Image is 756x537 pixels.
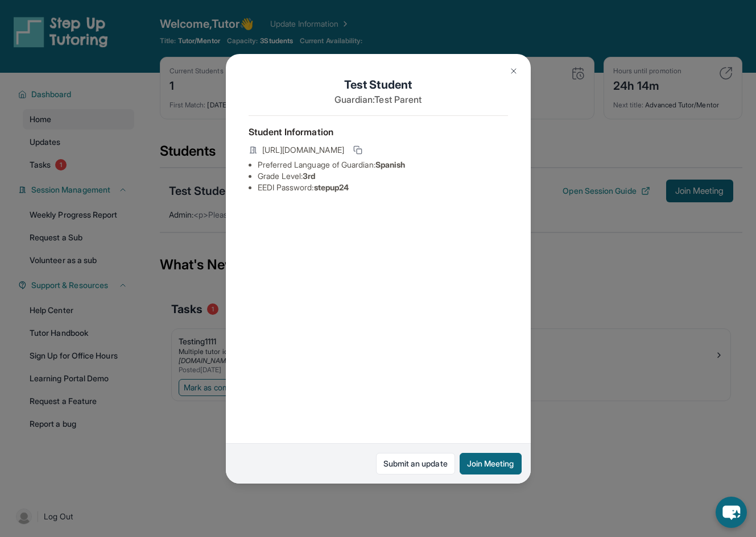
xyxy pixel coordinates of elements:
[375,160,406,169] span: Spanish
[460,453,522,474] button: Join Meeting
[509,66,518,76] img: Close Icon
[249,125,508,139] h4: Student Information
[258,170,508,182] li: Grade Level:
[314,182,349,192] span: stepup24
[351,143,365,157] button: Copy link
[249,93,508,106] p: Guardian: Test Parent
[376,453,455,474] a: Submit an update
[716,497,747,528] button: chat-button
[262,144,344,156] span: [URL][DOMAIN_NAME]
[258,159,508,170] li: Preferred Language of Guardian:
[249,77,508,93] h1: Test Student
[303,171,315,181] span: 3rd
[258,182,508,193] li: EEDI Password :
